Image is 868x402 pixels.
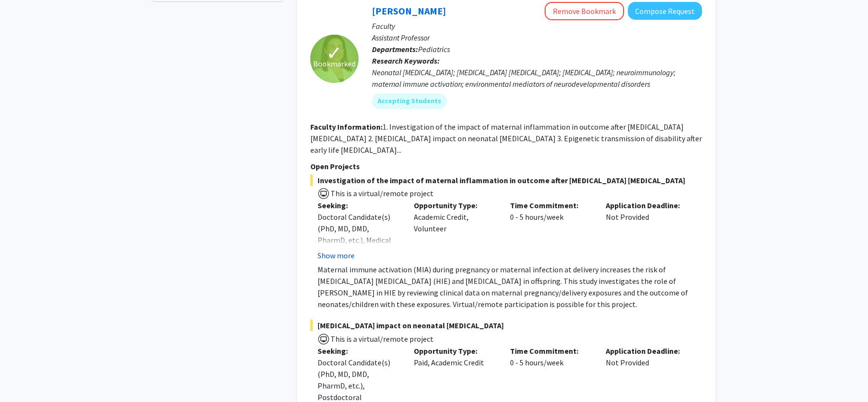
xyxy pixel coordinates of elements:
p: Application Deadline: [606,200,688,211]
b: Research Keywords: [372,56,440,66]
span: This is a virtual/remote project [330,188,434,198]
p: Application Deadline: [606,345,688,357]
p: Opportunity Type: [414,345,496,357]
p: Seeking: [318,200,399,211]
p: Opportunity Type: [414,200,496,211]
span: ✓ [326,48,343,58]
p: Time Commitment: [510,345,592,357]
fg-read-more: 1. Investigation of the impact of maternal inflammation in outcome after [MEDICAL_DATA] [MEDICAL_... [310,122,702,155]
p: Time Commitment: [510,200,592,211]
span: Investigation of the impact of maternal inflammation in outcome after [MEDICAL_DATA] [MEDICAL_DATA] [310,174,702,186]
p: Seeking: [318,345,399,357]
div: Neonatal [MEDICAL_DATA]; [MEDICAL_DATA] [MEDICAL_DATA]; [MEDICAL_DATA]; neuroimmunology; maternal... [372,67,702,90]
div: Academic Credit, Volunteer [407,200,503,261]
p: Open Projects [310,161,702,172]
a: [PERSON_NAME] [372,5,446,17]
b: Faculty Information: [310,122,383,132]
span: [MEDICAL_DATA] impact on neonatal [MEDICAL_DATA] [310,320,702,331]
button: Remove Bookmark [545,2,624,20]
span: Bookmarked [313,58,356,69]
span: This is a virtual/remote project [330,334,434,344]
span: Pediatrics [418,44,450,54]
iframe: Chat [7,359,41,395]
button: Compose Request to Elizabeth Wright-Jin [628,2,702,20]
p: Assistant Professor [372,32,702,43]
button: Show more [318,250,355,261]
div: 0 - 5 hours/week [503,200,599,261]
mat-chip: Accepting Students [372,94,447,109]
p: Maternal immune activation (MIA) during pregnancy or maternal infection at delivery increases the... [318,264,702,310]
b: Departments: [372,44,418,54]
p: Faculty [372,20,702,32]
div: Doctoral Candidate(s) (PhD, MD, DMD, PharmD, etc.), Medical Resident(s) / Medical Fellow(s) [318,211,399,269]
div: Not Provided [599,200,695,261]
